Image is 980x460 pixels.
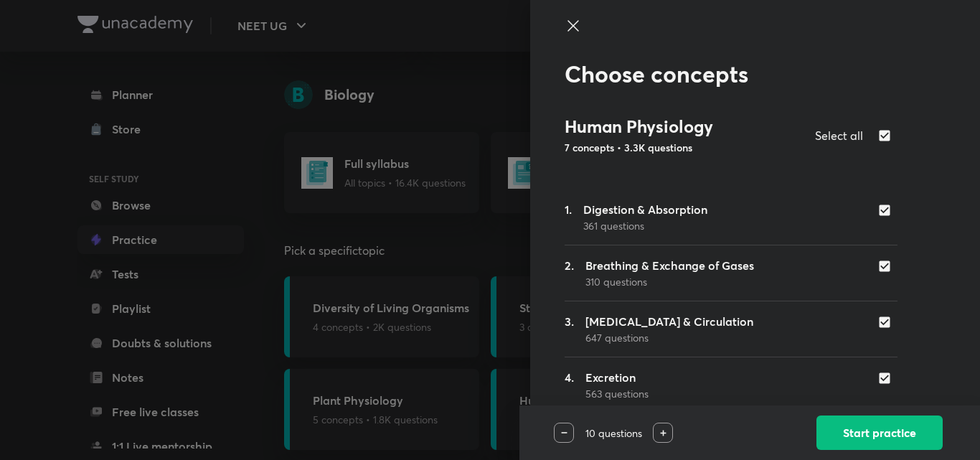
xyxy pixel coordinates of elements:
h3: Human Physiology [565,116,804,137]
h2: Choose concepts [565,60,897,88]
p: 361 questions [583,218,707,233]
p: 7 concepts • 3.3K questions [565,140,804,155]
h5: 1. [565,201,572,233]
p: 310 questions [585,274,754,289]
h5: Digestion & Absorption [583,201,707,218]
h5: Excretion [585,369,649,386]
h5: 3. [565,313,574,345]
img: increase [660,430,666,436]
h5: 2. [565,257,574,289]
h5: [MEDICAL_DATA] & Circulation [585,313,753,330]
h5: Breathing & Exchange of Gases [585,257,754,274]
p: 563 questions [585,386,649,401]
p: 10 questions [574,426,653,441]
button: Start practice [816,416,943,450]
img: decrease [561,432,567,433]
h5: 4. [565,369,574,401]
h5: Select all [815,127,863,144]
p: 647 questions [585,330,753,345]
